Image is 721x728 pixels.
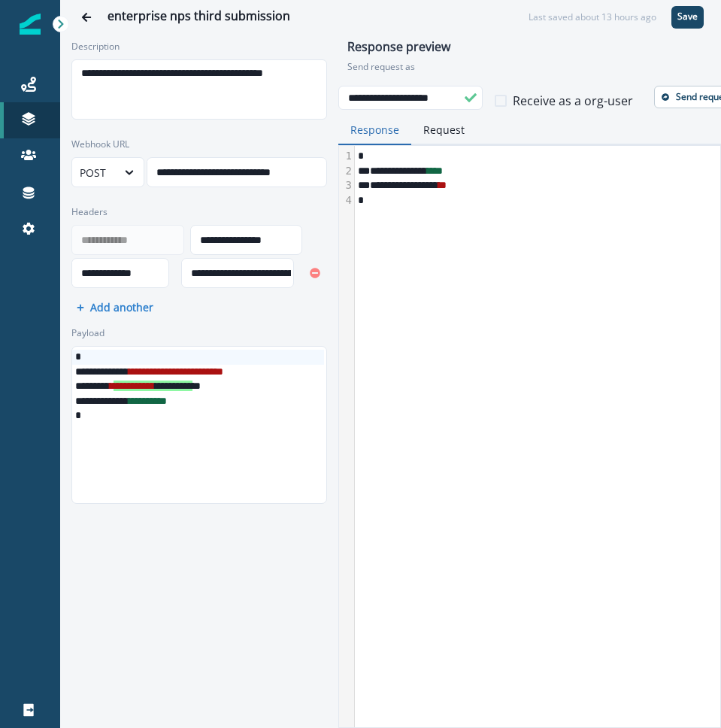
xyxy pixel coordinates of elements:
div: POST [80,165,109,180]
button: Save [671,6,704,29]
label: Description [71,40,318,53]
p: Add another [90,300,153,314]
div: Last saved about 13 hours ago [529,11,656,24]
button: Response [338,116,411,145]
label: Webhook URL [71,138,318,151]
div: 2 [339,164,354,179]
button: Remove [303,262,327,284]
label: Headers [71,205,318,219]
img: Inflection [20,14,41,35]
button: Add another [77,300,153,314]
h1: Response preview [347,40,712,60]
p: Save [677,11,698,22]
div: 4 [339,193,354,208]
div: 1 [339,149,354,164]
p: Send request as [347,60,712,74]
div: 3 [339,178,354,193]
button: Request [411,116,477,145]
button: Go back [71,2,101,32]
div: enterprise nps third submission [108,9,290,26]
p: Receive as a org-user [513,92,633,110]
label: Payload [71,326,318,340]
